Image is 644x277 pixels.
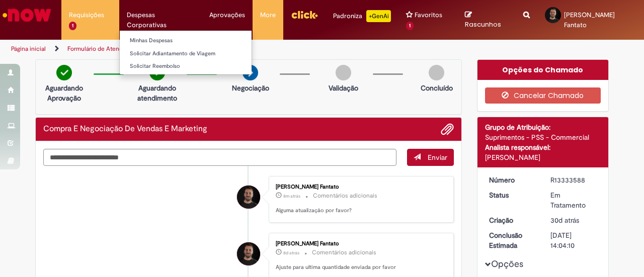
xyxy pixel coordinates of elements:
[550,230,597,250] div: [DATE] 14:04:10
[56,65,72,80] img: check-circle-green.png
[8,40,422,58] ul: Trilhas de página
[550,215,597,225] div: 29/07/2025 14:28:59
[564,11,615,29] span: [PERSON_NAME] Fantato
[209,10,245,20] span: Aprovações
[283,250,299,256] span: 8d atrás
[120,48,252,59] a: Solicitar Adiantamento de Viagem
[333,10,391,22] div: Padroniza
[43,149,396,165] textarea: Digite sua mensagem aqui...
[481,175,543,185] dt: Número
[366,10,391,22] p: +GenAi
[276,207,443,215] p: Alguma atualização por favor?
[69,22,76,30] span: 1
[119,30,252,75] ul: Despesas Corporativas
[415,10,442,20] span: Favoritos
[232,83,269,93] p: Negociação
[550,190,597,210] div: Em Tratamento
[291,7,318,22] img: click_logo_yellow_360x200.png
[485,152,601,162] div: [PERSON_NAME]
[1,5,53,25] img: ServiceNow
[283,250,299,256] time: 20/08/2025 15:50:19
[237,186,260,209] div: Lucas Rezende Fantato
[441,123,454,136] button: Adicionar anexos
[69,10,104,20] span: Requisições
[481,230,543,250] dt: Conclusão Estimada
[481,215,543,225] dt: Criação
[127,10,194,30] span: Despesas Corporativas
[550,216,579,225] time: 29/07/2025 14:28:59
[465,11,508,29] a: Rascunhos
[237,242,260,265] div: Lucas Rezende Fantato
[406,22,414,30] span: 1
[40,83,89,103] p: Aguardando Aprovação
[67,45,142,53] a: Formulário de Atendimento
[120,61,252,72] a: Solicitar Reembolso
[465,20,501,29] span: Rascunhos
[550,175,597,185] div: R13333588
[43,125,207,134] h2: Compra E Negociação De Vendas E Marketing Histórico de tíquete
[485,87,601,104] button: Cancelar Chamado
[120,35,252,46] a: Minhas Despesas
[276,263,443,271] p: Ajuste para ultima quantidade enviada por favor
[329,83,358,93] p: Validação
[485,132,601,142] div: Suprimentos - PSS - Commercial
[276,241,443,247] div: [PERSON_NAME] Fantato
[133,83,182,103] p: Aguardando atendimento
[276,184,443,190] div: [PERSON_NAME] Fantato
[428,153,447,162] span: Enviar
[550,216,579,225] span: 30d atrás
[481,190,543,200] dt: Status
[283,193,300,199] span: 8m atrás
[336,65,351,80] img: img-circle-grey.png
[313,192,377,200] small: Comentários adicionais
[485,142,601,152] div: Analista responsável:
[429,65,444,80] img: img-circle-grey.png
[421,83,453,93] p: Concluído
[260,10,276,20] span: More
[477,60,609,80] div: Opções do Chamado
[11,45,46,53] a: Página inicial
[407,149,454,166] button: Enviar
[485,122,601,132] div: Grupo de Atribuição:
[312,248,376,257] small: Comentários adicionais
